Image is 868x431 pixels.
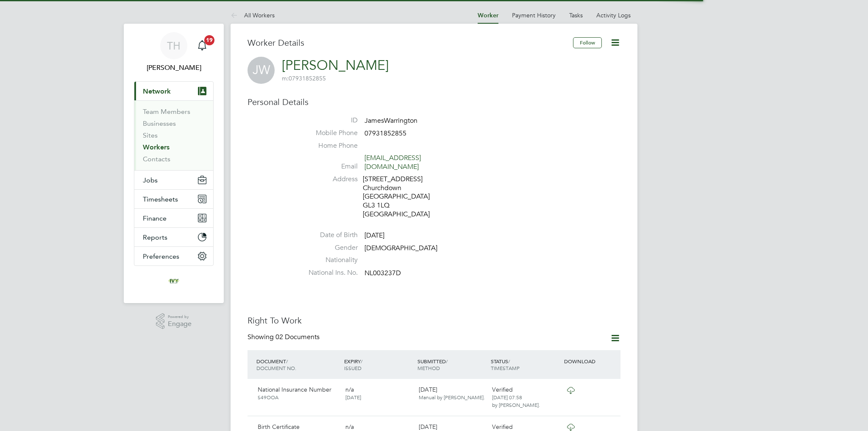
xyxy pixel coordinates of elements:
span: Engage [168,320,192,328]
span: Tom Harvey [134,63,214,73]
div: [STREET_ADDRESS] Churchdown [GEOGRAPHIC_DATA] GL3 1LQ [GEOGRAPHIC_DATA] [363,175,443,219]
span: [DATE] [364,231,384,240]
span: NL003237D [364,269,401,277]
button: Jobs [134,171,213,189]
span: / [446,358,448,365]
span: Powered by [168,313,192,320]
a: 19 [194,32,211,59]
a: [EMAIL_ADDRESS][DOMAIN_NAME] [364,154,421,171]
div: EXPIRY [342,354,415,376]
span: [DEMOGRAPHIC_DATA] [364,244,437,252]
a: Tasks [569,11,583,19]
span: JW [248,57,275,84]
div: STATUS [489,354,562,376]
a: Worker [478,12,498,19]
h3: Worker Details [248,37,573,48]
button: Timesheets [134,190,213,208]
a: Businesses [143,119,176,127]
span: / [361,358,362,365]
a: All Workers [231,11,275,19]
div: [DATE] [415,382,489,404]
span: Network [143,87,171,95]
span: Timesheets [143,195,178,203]
span: Manual by [PERSON_NAME]. [419,394,485,401]
span: Jobs [143,176,158,184]
button: Preferences [134,247,213,265]
div: SUBMITTED [415,354,489,376]
span: m: [282,75,289,82]
a: Activity Logs [596,11,631,19]
nav: Main navigation [124,24,224,303]
div: n/a [342,382,415,404]
span: [DATE] 07:58 [492,394,522,401]
a: Payment History [512,11,556,19]
span: Verified [492,386,513,393]
div: National Insurance Number [254,382,342,404]
span: METHOD [417,365,440,371]
div: DOCUMENT [254,354,342,376]
label: Home Phone [298,141,358,150]
span: / [508,358,510,365]
span: 07931852855 [364,129,406,138]
a: Workers [143,143,170,151]
button: Follow [573,37,602,48]
label: ID [298,116,358,125]
label: Date of Birth [298,231,358,240]
a: TH[PERSON_NAME] [134,32,214,73]
a: Sites [143,131,158,139]
span: 19 [204,35,214,45]
div: DOWNLOAD [562,354,620,369]
span: DOCUMENT NO. [256,365,296,371]
div: Network [134,100,213,170]
span: Finance [143,214,167,222]
span: Reports [143,233,167,241]
span: Verified [492,423,513,431]
a: [PERSON_NAME] [282,57,389,74]
span: by [PERSON_NAME]. [492,401,540,408]
span: ISSUED [344,365,362,371]
label: Email [298,162,358,171]
a: Contacts [143,155,170,163]
span: 07931852855 [282,75,326,82]
h3: Personal Details [248,97,620,108]
label: Address [298,175,358,184]
span: S49OOA [258,394,278,401]
label: Gender [298,243,358,252]
span: [DATE] [345,394,361,401]
label: Mobile Phone [298,129,358,138]
button: Reports [134,228,213,246]
span: Preferences [143,252,179,260]
div: Showing [248,333,321,342]
span: 02 Documents [275,333,320,341]
button: Finance [134,209,213,227]
img: ivyresourcegroup-logo-retina.png [167,274,181,288]
span: TH [167,40,181,51]
a: Team Members [143,108,190,116]
button: Network [134,82,213,100]
a: Go to home page [134,274,214,288]
span: TIMESTAMP [491,365,520,371]
label: National Ins. No. [298,268,358,277]
a: Powered byEngage [156,313,192,329]
h3: Right To Work [248,315,620,326]
span: JamesWarrington [364,116,417,125]
label: Nationality [298,256,358,265]
span: / [286,358,288,365]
